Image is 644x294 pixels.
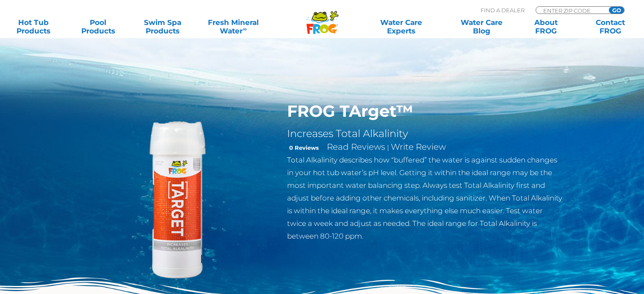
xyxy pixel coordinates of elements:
a: Swim SpaProducts [138,18,188,35]
a: AboutFROG [521,18,571,35]
a: Water CareExperts [360,18,442,35]
h2: Increases Total Alkalinity [287,127,564,140]
a: Fresh MineralWater∞ [202,18,265,35]
input: Zip Code Form [542,7,600,14]
sup: ∞ [243,26,246,32]
a: Write Review [391,142,446,152]
strong: 0 Reviews [289,144,319,151]
a: Water CareBlog [456,18,506,35]
span: | [387,143,389,151]
input: GO [609,7,624,14]
a: Read Reviews [327,142,385,152]
a: Hot TubProducts [8,18,58,35]
p: Find A Dealer [481,6,525,14]
h1: FROG TArget™ [287,102,564,121]
a: PoolProducts [73,18,123,35]
a: ContactFROG [586,18,636,35]
p: Total Alkalinity describes how “buffered” the water is against sudden changes in your hot tub wat... [287,154,564,242]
